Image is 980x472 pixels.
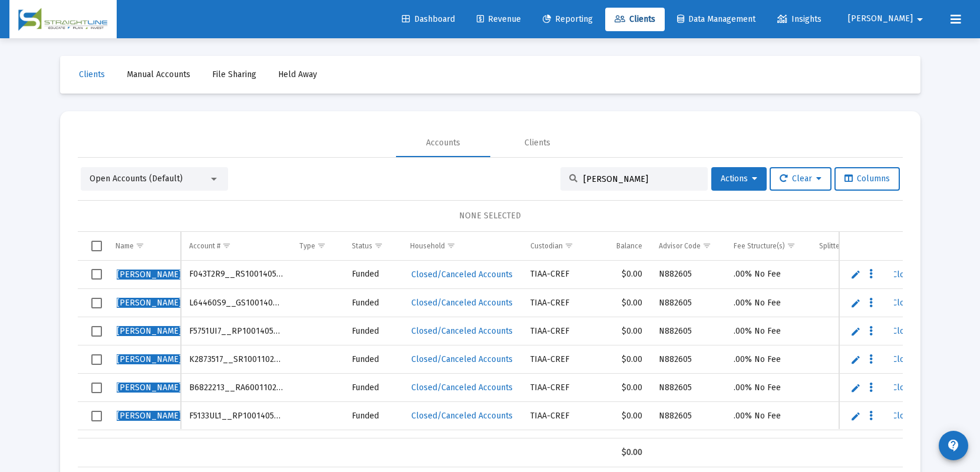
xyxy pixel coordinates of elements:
[410,351,514,368] a: Closed/Canceled Accounts
[411,298,513,308] span: Closed/Canceled Accounts
[87,210,893,222] div: NONE SELECTED
[116,323,201,340] a: [PERSON_NAME], Guy
[725,402,811,430] td: .00% No Fee
[181,402,292,430] td: F5133UL1__RP1001405554
[181,430,292,458] td: L84447H2__GS1001405553
[352,410,394,422] div: Funded
[780,174,821,184] span: Clear
[725,345,811,374] td: .00% No Fee
[651,402,726,430] td: N882605
[127,69,190,79] span: Manual Accounts
[850,354,861,365] a: Edit
[651,289,726,317] td: N882605
[117,63,200,87] a: Manual Accounts
[565,241,573,250] span: Show filter options for column 'Custodian'
[117,383,200,393] span: , Guy
[725,232,811,260] td: Column Fee Structure(s)
[834,7,941,31] button: [PERSON_NAME]
[595,261,651,289] td: $0.00
[117,383,182,393] span: [PERSON_NAME]
[352,325,394,337] div: Funded
[181,232,292,260] td: Column Account #
[522,374,594,402] td: TIAA-CREF
[117,326,182,336] span: [PERSON_NAME]
[524,137,550,149] div: Clients
[605,8,665,31] a: Clients
[70,63,114,87] a: Clients
[352,241,372,251] div: Status
[410,294,514,311] a: Closed/Canceled Accounts
[117,326,200,336] span: , Guy
[91,269,102,280] div: Select row
[117,298,200,308] span: , Guy
[711,167,767,191] button: Actions
[116,265,201,283] a: [PERSON_NAME], Guy
[768,8,831,31] a: Insights
[725,289,811,317] td: .00% No Fee
[819,241,850,251] div: Splitter(s)
[834,167,900,191] button: Columns
[595,317,651,345] td: $0.00
[117,270,182,280] span: [PERSON_NAME]
[91,326,102,337] div: Select row
[410,266,514,283] a: Closed/Canceled Accounts
[91,411,102,421] div: Select row
[344,232,402,260] td: Column Status
[79,69,105,79] span: Clients
[116,351,201,368] a: [PERSON_NAME], Guy
[291,232,344,260] td: Column Type
[411,411,513,421] span: Closed/Canceled Accounts
[116,407,201,425] a: [PERSON_NAME], Guy
[721,174,757,184] span: Actions
[530,241,563,251] div: Custodian
[410,241,445,251] div: Household
[278,69,317,79] span: Held Away
[844,174,890,184] span: Columns
[116,241,134,251] div: Name
[595,402,651,430] td: $0.00
[543,14,593,24] span: Reporting
[181,374,292,402] td: B6822213__RA6001102155
[702,241,711,250] span: Show filter options for column 'Advisor Code'
[411,354,513,364] span: Closed/Canceled Accounts
[117,354,182,364] span: [PERSON_NAME]
[402,232,523,260] td: Column Household
[352,382,394,394] div: Funded
[734,241,785,251] div: Fee Structure(s)
[850,269,861,280] a: Edit
[522,345,594,374] td: TIAA-CREF
[447,241,456,250] span: Show filter options for column 'Household'
[725,317,811,345] td: .00% No Fee
[352,268,394,280] div: Funded
[352,297,394,309] div: Funded
[117,411,182,421] span: [PERSON_NAME]
[522,232,594,260] td: Column Custodian
[522,261,594,289] td: TIAA-CREF
[222,241,231,250] span: Show filter options for column 'Account #'
[850,326,861,337] a: Edit
[402,14,455,24] span: Dashboard
[651,261,726,289] td: N882605
[107,232,181,260] td: Column Name
[595,374,651,402] td: $0.00
[90,174,183,184] span: Open Accounts (Default)
[181,289,292,317] td: L64460S9__GS1001405554
[651,317,726,345] td: N882605
[212,69,256,79] span: File Sharing
[725,261,811,289] td: .00% No Fee
[477,14,521,24] span: Revenue
[725,430,811,458] td: .00% No Fee
[651,374,726,402] td: N882605
[352,354,394,365] div: Funded
[522,289,594,317] td: TIAA-CREF
[770,167,831,191] button: Clear
[374,241,383,250] span: Show filter options for column 'Status'
[595,430,651,458] td: $0.00
[533,8,602,31] a: Reporting
[117,411,200,421] span: , Guy
[116,294,201,312] a: [PERSON_NAME], Guy
[136,241,144,250] span: Show filter options for column 'Name'
[595,232,651,260] td: Column Balance
[677,14,755,24] span: Data Management
[522,317,594,345] td: TIAA-CREF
